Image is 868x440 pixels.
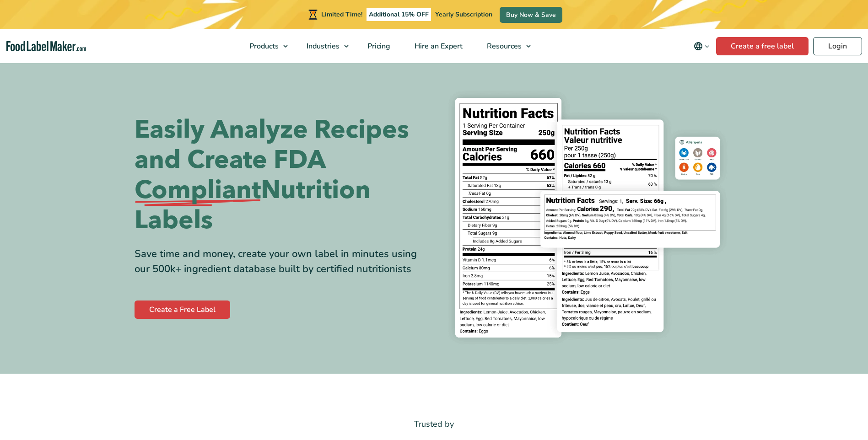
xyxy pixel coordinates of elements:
[247,41,280,51] span: Products
[321,10,362,19] span: Limited Time!
[367,8,431,21] span: Additional 15% OFF
[356,29,400,63] a: Pricing
[135,247,427,277] div: Save time and money, create your own label in minutes using our 500k+ ingredient database built b...
[435,10,492,19] span: Yearly Subscription
[365,41,391,51] span: Pricing
[687,37,716,55] button: Change language
[412,41,464,51] span: Hire an Expert
[813,37,862,55] a: Login
[135,418,734,431] p: Trusted by
[237,29,292,63] a: Products
[403,29,473,63] a: Hire an Expert
[475,29,535,63] a: Resources
[484,41,523,51] span: Resources
[135,300,230,319] a: Create a Free Label
[500,7,562,23] a: Buy Now & Save
[295,29,353,63] a: Industries
[304,41,340,51] span: Industries
[135,115,427,236] h1: Easily Analyze Recipes and Create FDA Nutrition Labels
[716,37,809,55] a: Create a free label
[6,41,86,52] a: Food Label Maker homepage
[135,175,261,205] span: Compliant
